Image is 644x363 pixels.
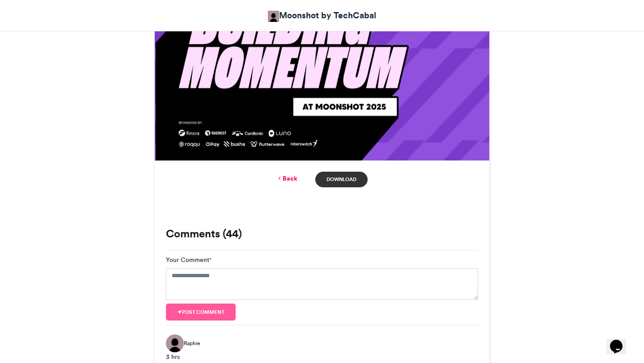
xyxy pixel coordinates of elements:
a: Download [315,172,368,187]
button: Post comment [166,304,236,321]
a: Back [276,174,297,183]
h3: Comments (44) [166,228,478,239]
a: Moonshot by TechCabal [268,9,376,22]
label: Your Comment [166,255,212,265]
div: 3 hrs [166,352,478,362]
iframe: chat widget [606,327,635,354]
img: Raphie [166,334,184,352]
span: Raphie [184,339,200,347]
img: Moonshot by TechCabal [268,11,279,22]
